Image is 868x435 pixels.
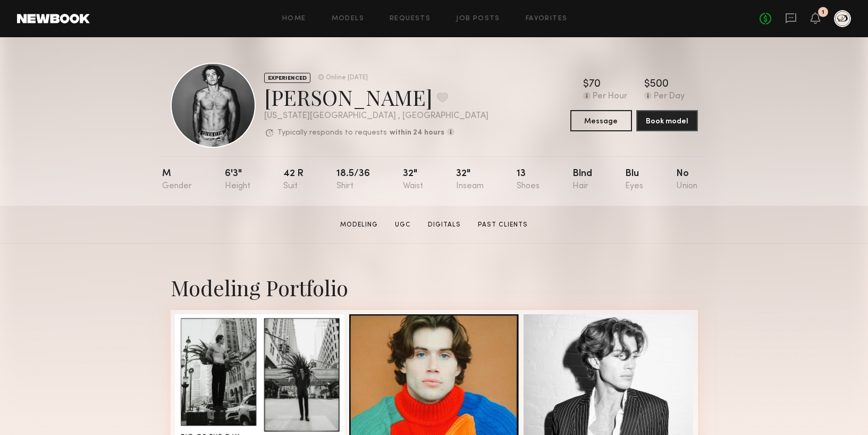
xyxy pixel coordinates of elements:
[456,169,484,191] div: 32"
[822,10,824,15] div: 1
[326,74,368,81] div: Online [DATE]
[654,92,685,102] div: Per Day
[517,169,540,191] div: 13
[225,169,250,191] div: 6'3"
[264,112,488,121] div: [US_STATE][GEOGRAPHIC_DATA] , [GEOGRAPHIC_DATA]
[390,15,431,22] a: Requests
[277,129,387,137] p: Typically responds to requests
[336,169,370,191] div: 18.5/36
[282,15,306,22] a: Home
[572,169,592,191] div: Blnd
[264,73,310,83] div: EXPERIENCED
[644,79,650,90] div: $
[589,79,601,90] div: 70
[570,110,632,131] button: Message
[424,220,465,230] a: Digitals
[636,110,698,131] button: Book model
[162,169,192,191] div: M
[264,83,488,111] div: [PERSON_NAME]
[474,220,532,230] a: Past Clients
[650,79,669,90] div: 500
[336,220,382,230] a: Modeling
[676,169,697,191] div: No
[583,79,589,90] div: $
[403,169,423,191] div: 32"
[391,220,415,230] a: UGC
[593,92,627,102] div: Per Hour
[390,129,444,137] b: within 24 hours
[526,15,568,22] a: Favorites
[171,273,698,302] div: Modeling Portfolio
[332,15,364,22] a: Models
[283,169,304,191] div: 42 r
[456,15,500,22] a: Job Posts
[625,169,643,191] div: Blu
